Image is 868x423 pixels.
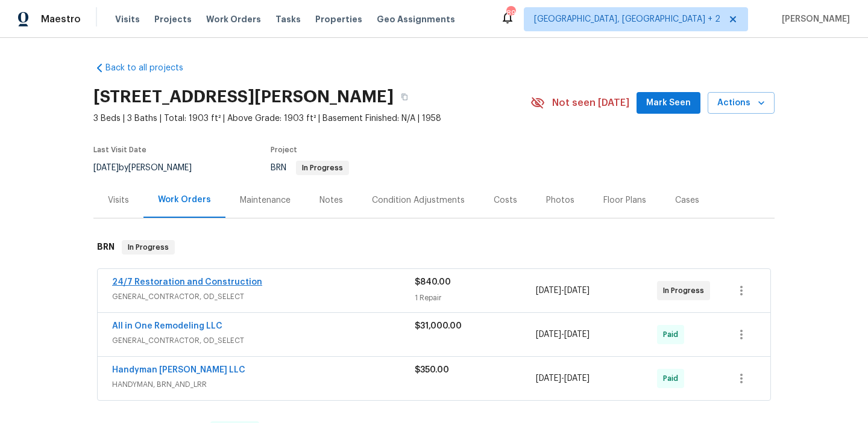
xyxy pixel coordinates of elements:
span: GENERAL_CONTRACTOR, OD_SELECT [112,335,415,347]
span: Geo Assignments [377,13,455,25]
span: In Progress [123,241,174,253]
span: [DATE] [536,330,561,339]
div: Floor Plans [603,194,646,206]
span: [GEOGRAPHIC_DATA], [GEOGRAPHIC_DATA] + 2 [534,13,720,25]
div: 89 [506,7,515,19]
span: BRN [271,164,349,172]
a: Back to all projects [93,62,209,74]
span: $840.00 [415,278,451,286]
span: [DATE] [93,164,119,172]
span: - [536,372,590,384]
span: Project [271,146,297,153]
button: Mark Seen [637,92,700,114]
span: [DATE] [536,286,561,295]
span: [DATE] [536,374,561,383]
div: Cases [675,194,699,206]
span: - [536,329,590,341]
span: $31,000.00 [415,322,462,330]
button: Copy Address [394,86,415,108]
div: Work Orders [158,194,211,206]
span: Projects [154,13,192,25]
span: Work Orders [206,13,261,25]
h6: BRN [97,240,115,255]
a: Handyman [PERSON_NAME] LLC [112,366,245,374]
div: Condition Adjustments [372,194,465,206]
button: Actions [708,92,775,114]
span: Last Visit Date [93,146,146,153]
div: by [PERSON_NAME] [93,161,206,175]
div: BRN In Progress [93,228,775,267]
div: 1 Repair [415,292,536,304]
span: - [536,285,590,297]
span: $350.00 [415,366,449,374]
div: Maintenance [240,194,291,206]
span: Maestro [41,13,81,25]
span: [DATE] [564,286,590,295]
span: [PERSON_NAME] [777,13,850,25]
span: [DATE] [564,374,590,383]
div: Visits [108,194,129,206]
span: In Progress [297,164,348,171]
a: 24/7 Restoration and Construction [112,278,262,286]
span: Paid [663,372,683,384]
span: Visits [115,13,140,25]
span: In Progress [663,285,709,297]
div: Notes [319,194,343,206]
div: Costs [494,194,517,206]
span: Not seen [DATE] [552,97,629,109]
span: HANDYMAN, BRN_AND_LRR [112,378,415,391]
h2: [STREET_ADDRESS][PERSON_NAME] [93,91,394,103]
span: GENERAL_CONTRACTOR, OD_SELECT [112,291,415,303]
span: Tasks [275,15,301,23]
div: Photos [546,194,574,206]
span: Actions [717,96,765,111]
span: Properties [315,13,362,25]
span: Mark Seen [646,96,691,111]
a: All in One Remodeling LLC [112,322,222,330]
span: [DATE] [564,330,590,339]
span: 3 Beds | 3 Baths | Total: 1903 ft² | Above Grade: 1903 ft² | Basement Finished: N/A | 1958 [93,113,530,125]
span: Paid [663,329,683,341]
